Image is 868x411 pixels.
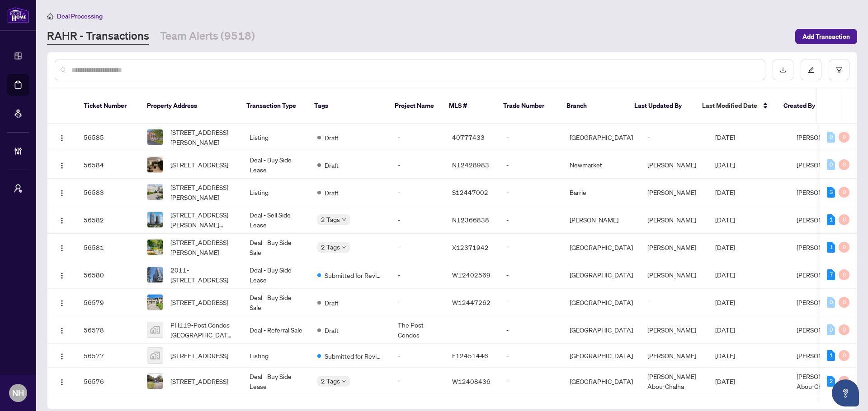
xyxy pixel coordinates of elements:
div: 1 [827,214,835,225]
td: 56583 [76,179,140,206]
div: 3 [827,187,835,198]
span: 2011-[STREET_ADDRESS] [170,265,235,285]
th: Project Name [387,88,442,124]
button: Logo [55,185,69,199]
td: Newmarket [562,151,640,179]
td: - [499,151,562,179]
td: - [391,344,445,368]
span: [STREET_ADDRESS][PERSON_NAME][PERSON_NAME] [170,210,235,230]
td: 56582 [76,206,140,234]
td: 56577 [76,344,140,368]
th: Last Updated By [627,88,695,124]
button: Logo [55,130,69,144]
td: [PERSON_NAME] [640,316,708,344]
span: Submitted for Review [325,351,383,361]
td: [PERSON_NAME] [640,151,708,179]
a: Team Alerts (9518) [160,28,255,45]
td: Barrie [562,179,640,206]
td: - [391,261,445,289]
span: [DATE] [715,271,735,279]
span: down [342,379,346,383]
span: [PERSON_NAME] [797,161,845,169]
img: Logo [58,217,66,224]
td: [GEOGRAPHIC_DATA] [562,124,640,151]
span: 2 Tags [321,242,340,252]
td: 56578 [76,316,140,344]
th: Trade Number [496,88,559,124]
td: [PERSON_NAME] Abou-Chalha [640,368,708,395]
td: Listing [242,179,310,206]
td: [PERSON_NAME] [640,344,708,368]
div: 0 [839,350,849,361]
span: 40777433 [452,133,485,141]
div: 2 [827,376,835,387]
div: 0 [827,297,835,308]
td: - [640,124,708,151]
span: [STREET_ADDRESS][PERSON_NAME] [170,127,235,147]
span: [PERSON_NAME] [797,243,845,251]
span: [DATE] [715,216,735,224]
img: thumbnail-img [147,322,163,337]
td: - [499,289,562,316]
td: - [391,179,445,206]
th: Tags [307,88,387,124]
img: Logo [58,245,66,252]
img: thumbnail-img [147,374,163,389]
td: Deal - Buy Side Sale [242,289,310,316]
th: Created By [776,88,830,124]
button: edit [801,60,821,80]
div: 0 [827,324,835,335]
th: Property Address [140,88,239,124]
td: [PERSON_NAME] [640,261,708,289]
span: [PERSON_NAME] [797,216,845,224]
div: 0 [839,242,849,253]
button: Logo [55,268,69,282]
span: Draft [325,133,339,143]
td: 56585 [76,124,140,151]
td: Deal - Buy Side Lease [242,151,310,179]
img: thumbnail-img [147,129,163,145]
td: Listing [242,344,310,368]
a: RAHR - Transactions [47,28,149,45]
img: thumbnail-img [147,267,163,282]
td: - [499,316,562,344]
td: 56584 [76,151,140,179]
td: 56581 [76,234,140,261]
span: PH119-Post Condos [GEOGRAPHIC_DATA], [GEOGRAPHIC_DATA], [GEOGRAPHIC_DATA], [GEOGRAPHIC_DATA], [GE... [170,320,235,340]
td: - [499,261,562,289]
span: Last Modified Date [702,101,757,111]
td: [PERSON_NAME] [640,179,708,206]
td: 56580 [76,261,140,289]
td: - [391,234,445,261]
span: filter [836,67,842,73]
img: thumbnail-img [147,157,163,172]
button: Logo [55,212,69,227]
img: Logo [58,379,66,386]
span: [DATE] [715,243,735,251]
button: Logo [55,374,69,388]
img: thumbnail-img [147,212,163,227]
th: Ticket Number [76,88,140,124]
span: [DATE] [715,188,735,196]
img: Logo [58,300,66,307]
span: N12428983 [452,161,489,169]
td: - [499,124,562,151]
div: 0 [827,159,835,170]
span: Deal Processing [57,12,103,20]
td: - [499,234,562,261]
div: 0 [839,187,849,198]
div: 0 [839,132,849,143]
span: W12447262 [452,298,491,306]
span: W12402569 [452,271,491,279]
td: [GEOGRAPHIC_DATA] [562,234,640,261]
img: Logo [58,353,66,360]
span: [PERSON_NAME] [797,351,845,360]
td: [GEOGRAPHIC_DATA] [562,316,640,344]
button: Add Transaction [795,29,857,44]
td: [GEOGRAPHIC_DATA] [562,344,640,368]
div: 1 [827,350,835,361]
td: - [391,368,445,395]
img: logo [7,7,29,23]
td: - [391,289,445,316]
img: Logo [58,134,66,142]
